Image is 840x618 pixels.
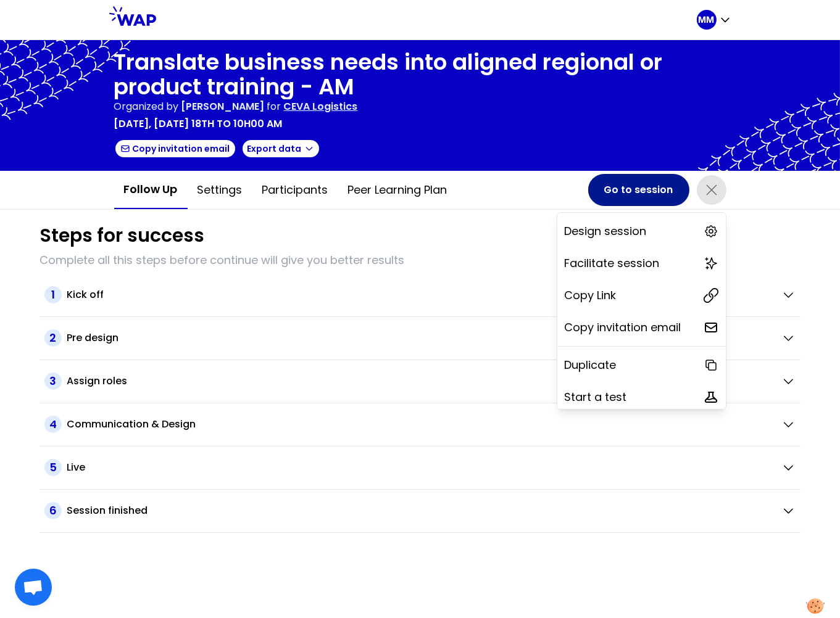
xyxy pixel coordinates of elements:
h2: Session finished [67,503,148,518]
p: Complete all this steps before continue will give you better results [40,252,800,269]
span: 3 [44,373,62,390]
span: 2 [44,329,62,347]
button: Follow up [114,171,188,209]
h2: Live [67,460,85,475]
h1: Translate business needs into aligned regional or product training - AM [114,50,726,99]
p: Organized by [114,99,179,114]
button: 5Live [44,459,796,476]
button: 4Communication & Design [44,416,796,433]
p: Facilitate session [565,255,660,272]
button: Settings [188,171,252,208]
div: Ouvrir le chat [15,569,52,606]
h1: Steps for success [40,225,204,247]
span: 5 [44,459,62,476]
span: 6 [44,502,62,519]
button: Export data [241,139,320,159]
button: Participants [252,171,338,208]
button: Peer learning plan [338,171,457,208]
p: MM [699,14,715,26]
p: Design session [565,223,647,240]
span: 4 [44,416,62,433]
span: 1 [44,286,62,303]
p: CEVA Logistics [284,99,358,114]
button: Copy invitation email [114,139,236,159]
button: MM [697,10,731,30]
h2: Pre design [67,331,119,345]
button: 1Kick off [44,286,796,303]
p: Start a test [565,389,627,406]
p: Copy Link [565,287,617,304]
h2: Communication & Design [67,417,196,432]
h2: Kick off [67,287,104,302]
button: 2Pre design [44,329,796,347]
h2: Assign roles [67,374,127,389]
button: Go to session [588,174,689,206]
p: Duplicate [565,356,617,374]
p: Copy invitation email [565,319,681,336]
button: 6Session finished [44,502,796,519]
button: 3Assign roles [44,373,796,390]
p: [DATE], [DATE] 18th to 10h00 am [114,117,283,131]
span: [PERSON_NAME] [181,99,265,113]
p: for [267,99,281,114]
